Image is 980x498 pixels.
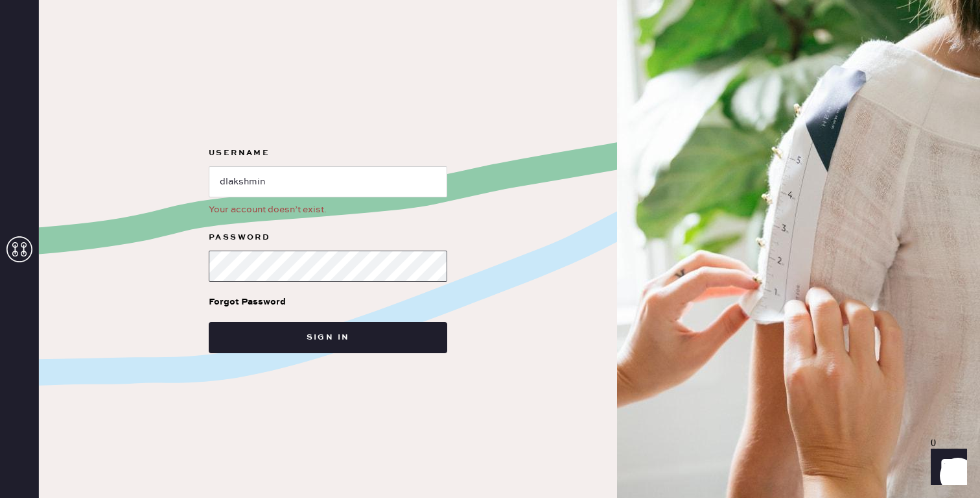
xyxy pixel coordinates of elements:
button: Sign in [209,322,447,353]
iframe: Front Chat [918,440,974,495]
div: Your account doesn’t exist. [209,203,447,217]
div: Forgot Password [209,295,286,309]
a: Forgot Password [209,282,286,322]
input: e.g. john@doe.com [209,166,447,197]
label: Username [209,145,447,161]
label: Password [209,230,447,245]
